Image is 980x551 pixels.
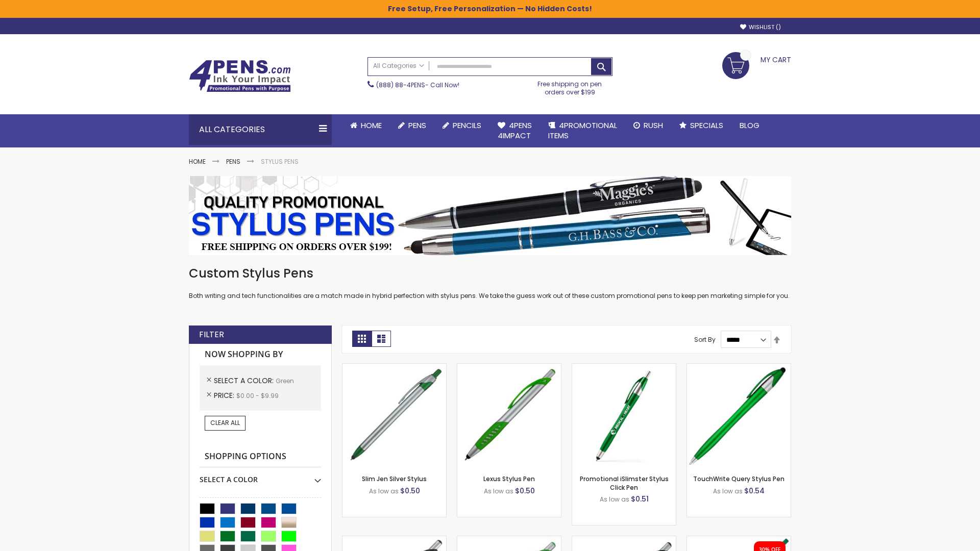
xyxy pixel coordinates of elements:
[694,335,716,344] label: Sort By
[515,486,535,496] span: $0.50
[527,76,613,96] div: Free shipping on pen orders over $199
[214,390,236,400] span: Price
[690,120,723,131] span: Specials
[457,363,561,372] a: Lexus Stylus Pen-Green
[236,391,279,400] span: $0.00 - $9.99
[376,81,425,89] a: (888) 88-4PENS
[189,114,332,145] div: All Categories
[572,363,676,372] a: Promotional iSlimster Stylus Click Pen-Green
[261,157,299,166] strong: Stylus Pens
[457,364,561,467] img: Lexus Stylus Pen-Green
[687,536,791,544] a: iSlimster II - Full Color-Green
[457,536,561,544] a: Boston Silver Stylus Pen-Green
[572,364,676,467] img: Promotional iSlimster Stylus Click Pen-Green
[376,81,459,89] span: - Call Now!
[189,157,206,166] a: Home
[489,114,540,147] a: 4Pens4impact
[368,58,429,74] a: All Categories
[434,114,489,137] a: Pencils
[200,467,321,485] div: Select A Color
[373,62,424,70] span: All Categories
[687,363,791,372] a: TouchWrite Query Stylus Pen-Green
[362,474,427,483] a: Slim Jen Silver Stylus
[342,536,446,544] a: Boston Stylus Pen-Green
[276,377,294,385] span: Green
[189,265,791,300] div: Both writing and tech functionalities are a match made in hybrid perfection with stylus pens. We ...
[200,446,321,468] strong: Shopping Options
[205,416,246,430] a: Clear All
[189,60,291,92] img: 4Pens Custom Pens and Promotional Products
[189,265,791,282] h1: Custom Stylus Pens
[484,487,513,495] span: As low as
[740,120,759,131] span: Blog
[631,494,649,504] span: $0.51
[548,120,617,141] span: 4PROMOTIONAL ITEMS
[390,114,434,137] a: Pens
[744,486,765,496] span: $0.54
[671,114,731,137] a: Specials
[713,487,743,495] span: As low as
[540,114,625,147] a: 4PROMOTIONALITEMS
[580,474,669,491] a: Promotional iSlimster Stylus Click Pen
[226,157,240,166] a: Pens
[408,120,426,131] span: Pens
[369,487,399,495] span: As low as
[342,114,390,137] a: Home
[199,329,224,340] strong: Filter
[210,418,240,427] span: Clear All
[200,344,321,365] strong: Now Shopping by
[498,120,532,141] span: 4Pens 4impact
[214,375,276,386] span: Select A Color
[453,120,481,131] span: Pencils
[600,495,629,504] span: As low as
[687,364,791,467] img: TouchWrite Query Stylus Pen-Green
[352,331,372,347] strong: Grid
[731,114,768,137] a: Blog
[644,120,663,131] span: Rush
[400,486,420,496] span: $0.50
[361,120,382,131] span: Home
[483,474,535,483] a: Lexus Stylus Pen
[189,176,791,255] img: Stylus Pens
[693,474,785,483] a: TouchWrite Query Stylus Pen
[740,23,781,31] a: Wishlist
[625,114,671,137] a: Rush
[342,363,446,372] a: Slim Jen Silver Stylus-Green
[342,364,446,467] img: Slim Jen Silver Stylus-Green
[572,536,676,544] a: Lexus Metallic Stylus Pen-Green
